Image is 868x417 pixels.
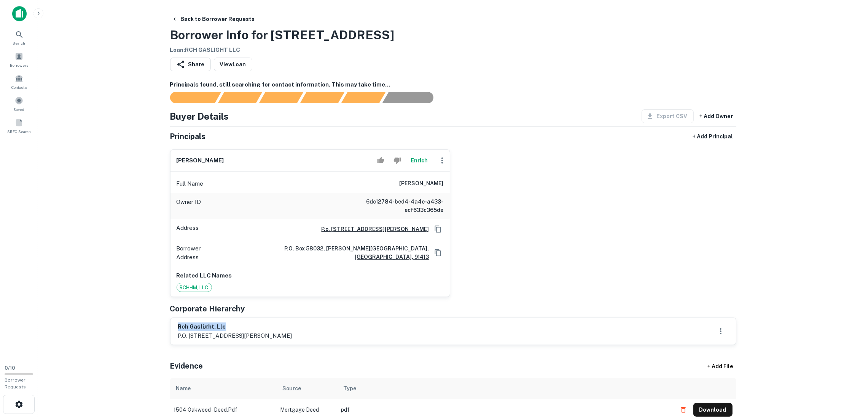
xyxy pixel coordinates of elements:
[697,109,736,123] button: + Add Owner
[177,271,444,280] p: Related LLC Names
[177,156,224,165] h6: [PERSON_NAME]
[169,12,258,26] button: Back to Borrower Requests
[12,6,27,21] img: capitalize-icon.png
[694,359,747,373] div: + Add File
[341,92,385,103] div: Principals found, still searching for contact information. This may take time...
[177,179,204,188] p: Full Name
[432,247,444,258] button: Copy Address
[407,153,432,168] button: Enrich
[161,92,218,103] div: Sending borrower request to AI...
[178,322,292,331] h6: rch gaslight, llc
[338,378,673,399] th: Type
[5,365,15,371] span: 0 / 10
[693,403,733,417] button: Download
[178,331,292,340] p: p.o. [STREET_ADDRESS][PERSON_NAME]
[432,223,444,235] button: Copy Address
[315,225,429,233] a: P.o. [STREET_ADDRESS][PERSON_NAME]
[177,284,212,292] span: RCHHM, LLC
[2,49,36,70] a: Borrowers
[13,40,25,46] span: Search
[224,244,429,261] a: p.o. box 58032, [PERSON_NAME][GEOGRAPHIC_DATA], [GEOGRAPHIC_DATA], 91413
[2,93,36,114] a: Saved
[170,46,395,55] h6: Loan : RCH GASLIGHT LLC
[382,92,443,103] div: AI fulfillment process complete.
[170,80,736,89] h6: Principals found, still searching for contact information. This may take time...
[374,153,387,168] button: Accept
[2,71,36,92] a: Contacts
[11,84,27,90] span: Contacts
[5,377,26,390] span: Borrower Requests
[218,92,262,103] div: Your request is received and processing...
[170,378,277,399] th: Name
[690,130,736,143] button: + Add Principal
[170,303,245,314] h5: Corporate Hierarchy
[390,153,404,168] button: Reject
[170,360,203,372] h5: Evidence
[7,128,31,135] span: SREO Search
[177,197,201,214] p: Owner ID
[10,62,28,68] span: Borrowers
[352,197,444,214] h6: 6dc12784-bed4-4a4e-a433-ecf633c365de
[170,131,206,142] h5: Principals
[344,384,357,393] div: Type
[214,58,252,71] a: ViewLoan
[2,27,36,48] a: Search
[300,92,344,103] div: Principals found, AI now looking for contact information...
[170,26,395,44] h3: Borrower Info for [STREET_ADDRESS]
[283,384,301,393] div: Source
[14,106,25,112] span: Saved
[2,115,36,136] a: SREO Search
[176,384,191,393] div: Name
[830,356,868,393] iframe: Chat Widget
[259,92,303,103] div: Documents found, AI parsing details...
[170,109,229,123] h4: Buyer Details
[677,404,690,416] button: Delete file
[177,223,199,235] p: Address
[170,58,211,71] button: Share
[400,179,444,188] h6: [PERSON_NAME]
[177,244,221,262] p: Borrower Address
[277,378,338,399] th: Source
